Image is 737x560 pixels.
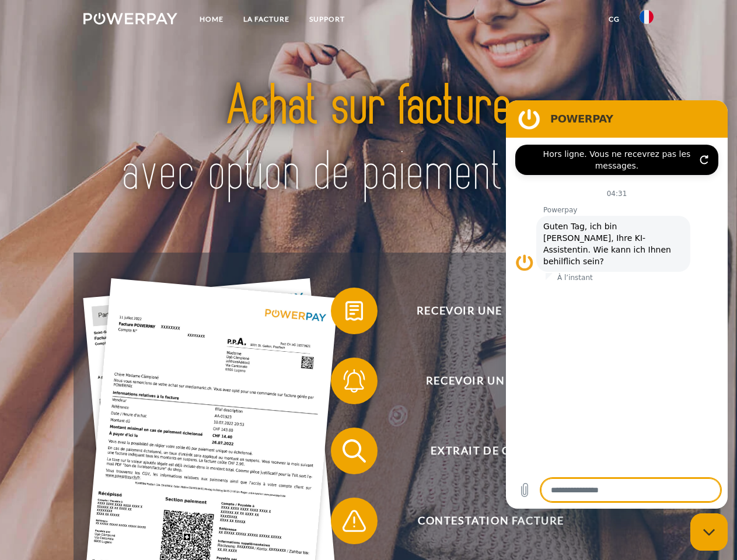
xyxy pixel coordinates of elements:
[331,428,634,474] button: Extrait de compte
[331,288,634,334] button: Recevoir une facture ?
[348,498,634,544] span: Contestation Facture
[340,506,369,535] img: qb_warning.svg
[331,358,634,404] button: Recevoir un rappel?
[506,100,728,509] iframe: Fenêtre de messagerie
[340,366,369,395] img: qb_bell.svg
[348,288,634,334] span: Recevoir une facture ?
[599,9,630,30] a: CG
[111,56,626,223] img: title-powerpay_fr.svg
[640,10,654,24] img: fr
[348,428,634,474] span: Extrait de compte
[348,358,634,404] span: Recevoir un rappel?
[190,9,233,30] a: Home
[340,436,369,466] img: qb_search.svg
[690,513,728,551] iframe: Bouton de lancement de la fenêtre de messagerie, conversation en cours
[233,9,299,30] a: LA FACTURE
[299,9,355,30] a: Support
[83,13,177,24] img: logo-powerpay-white.svg
[331,498,634,544] button: Contestation Facture
[340,296,369,325] img: qb_bill.svg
